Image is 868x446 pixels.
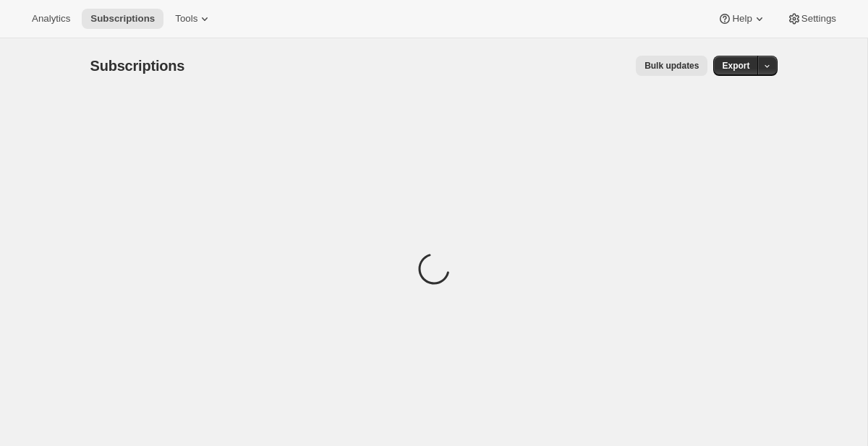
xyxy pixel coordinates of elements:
[82,9,163,29] button: Subscriptions
[722,60,749,72] span: Export
[636,56,707,76] button: Bulk updates
[801,13,836,25] span: Settings
[23,9,79,29] button: Analytics
[778,9,845,29] button: Settings
[90,58,185,74] span: Subscriptions
[90,13,155,25] span: Subscriptions
[644,60,699,72] span: Bulk updates
[713,56,758,76] button: Export
[732,13,752,25] span: Help
[32,13,70,25] span: Analytics
[175,13,197,25] span: Tools
[709,9,775,29] button: Help
[166,9,221,29] button: Tools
